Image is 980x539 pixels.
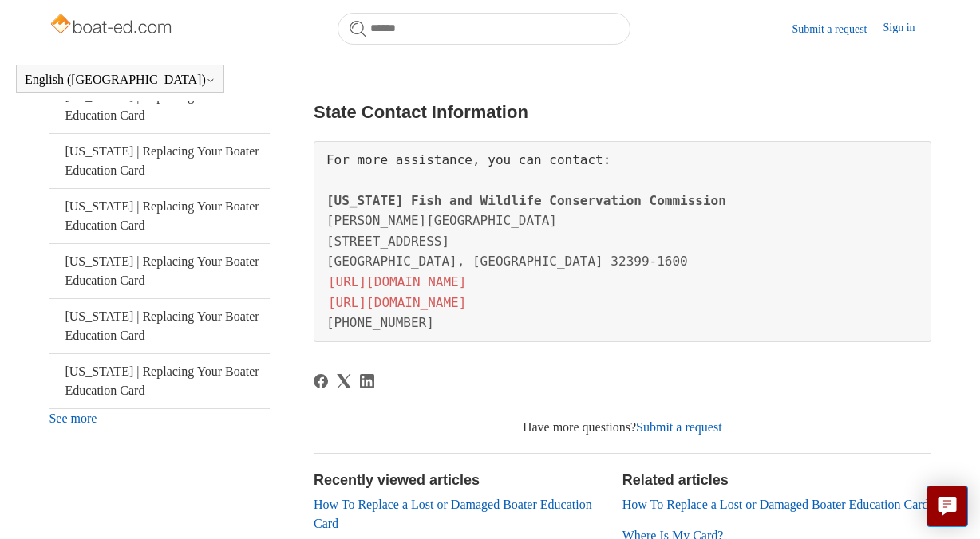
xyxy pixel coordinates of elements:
div: Have more questions? [314,418,931,437]
a: [US_STATE] | Replacing Your Boater Education Card [49,134,269,188]
button: English ([GEOGRAPHIC_DATA]) [25,73,215,87]
a: [US_STATE] | Replacing Your Boater Education Card [49,244,269,298]
a: X Corp [337,374,351,388]
a: Submit a request [792,21,883,37]
a: Submit a request [636,420,722,434]
a: Facebook [314,374,328,388]
a: Sign in [883,19,931,38]
a: How To Replace a Lost or Damaged Boater Education Card [622,498,929,511]
svg: Share this page on LinkedIn [360,374,374,388]
a: See more [49,411,97,425]
svg: Share this page on X Corp [337,374,351,388]
span: [US_STATE] Fish and Wildlife Conservation Commission [326,193,726,208]
a: [US_STATE] | Replacing Your Boater Education Card [49,354,269,408]
span: [PERSON_NAME][GEOGRAPHIC_DATA] [326,213,557,228]
button: Live chat [927,486,968,527]
a: LinkedIn [360,374,374,388]
img: Boat-Ed Help Center home page [49,10,176,41]
input: Search [338,13,630,45]
h2: Recently viewed articles [314,470,607,491]
pre: For more assistance, you can contact: [314,141,931,342]
svg: Share this page on Facebook [314,374,328,388]
a: [URL][DOMAIN_NAME] [326,273,468,291]
h2: Related articles [622,470,931,491]
a: [US_STATE] | Replacing Your Boater Education Card [49,299,269,353]
span: [PHONE_NUMBER] [326,315,434,330]
span: [STREET_ADDRESS] [GEOGRAPHIC_DATA], [GEOGRAPHIC_DATA] 32399-1600 [326,234,688,269]
a: How To Replace a Lost or Damaged Boater Education Card [314,498,592,530]
a: [US_STATE] | Replacing Your Boater Education Card [49,79,269,133]
a: [URL][DOMAIN_NAME] [326,293,468,312]
h2: State Contact Information [314,98,931,126]
a: [US_STATE] | Replacing Your Boater Education Card [49,189,269,243]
